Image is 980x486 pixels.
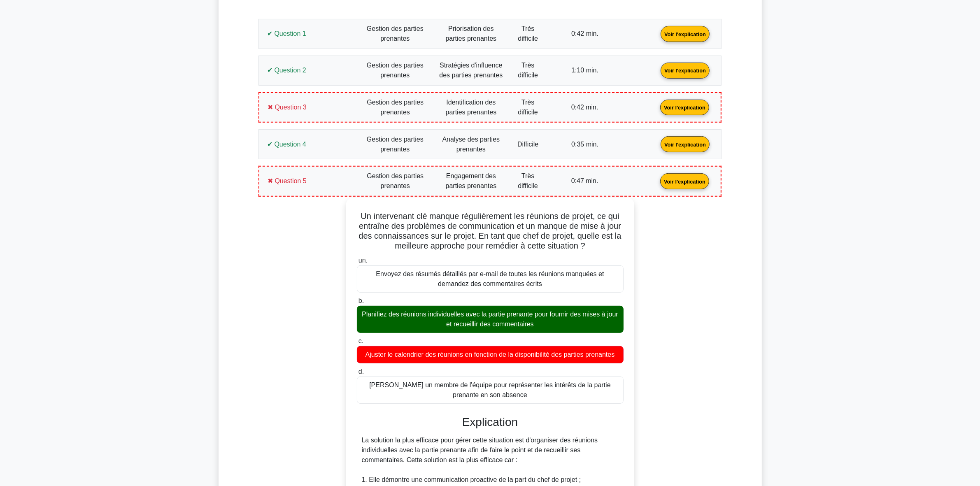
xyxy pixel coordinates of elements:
[362,311,618,328] font: Planifiez des réunions individuelles avec la partie prenante pour fournir des mises à jour et rec...
[358,212,621,250] font: Un intervenant clé manque régulièrement les réunions de projet, ce qui entraîne des problèmes de ...
[657,177,712,184] a: Voir l'explication
[358,257,368,264] font: un.
[358,337,363,344] font: c.
[657,103,712,110] a: Voir l'explication
[365,351,615,358] font: Ajuster le calendrier des réunions en fonction de la disponibilité des parties prenantes
[362,437,598,463] font: La solution la plus efficace pour gérer cette situation est d'organiser des réunions individuelle...
[657,140,713,147] a: Voir l'explication
[657,30,713,37] a: Voir l'explication
[462,416,518,428] font: Explication
[358,297,364,304] font: b.
[657,66,713,73] a: Voir l'explication
[358,368,364,375] font: d.
[376,270,604,287] font: Envoyez des résumés détaillés par e-mail de toutes les réunions manquées et demandez des commenta...
[369,381,610,398] font: [PERSON_NAME] un membre de l'équipe pour représenter les intérêts de la partie prenante en son ab...
[362,476,581,483] font: 1. Elle démontre une communication proactive de la part du chef de projet ;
